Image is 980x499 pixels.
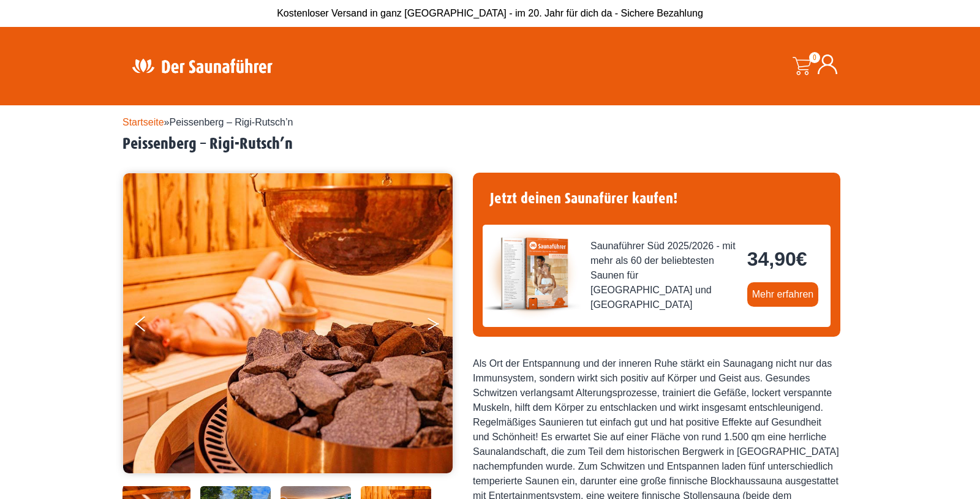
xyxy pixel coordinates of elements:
[590,239,737,312] span: Saunaführer Süd 2025/2026 - mit mehr als 60 der beliebtesten Saunen für [GEOGRAPHIC_DATA] und [GE...
[483,182,831,215] h4: Jetzt deinen Saunafürer kaufen!
[483,225,581,323] img: der-saunafuehrer-2025-sued.jpg
[123,117,293,127] span: »
[796,248,807,270] span: €
[123,117,164,127] a: Startseite
[747,248,807,270] bdi: 34,90
[123,135,858,154] h2: Peissenberg – Rigi-Rutsch’n
[277,8,703,18] span: Kostenloser Versand in ganz [GEOGRAPHIC_DATA] - im 20. Jahr für dich da - Sichere Bezahlung
[809,52,820,63] span: 0
[747,282,819,307] a: Mehr erfahren
[426,311,457,342] button: Next
[170,117,293,127] span: Peissenberg – Rigi-Rutsch’n
[135,311,166,342] button: Previous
